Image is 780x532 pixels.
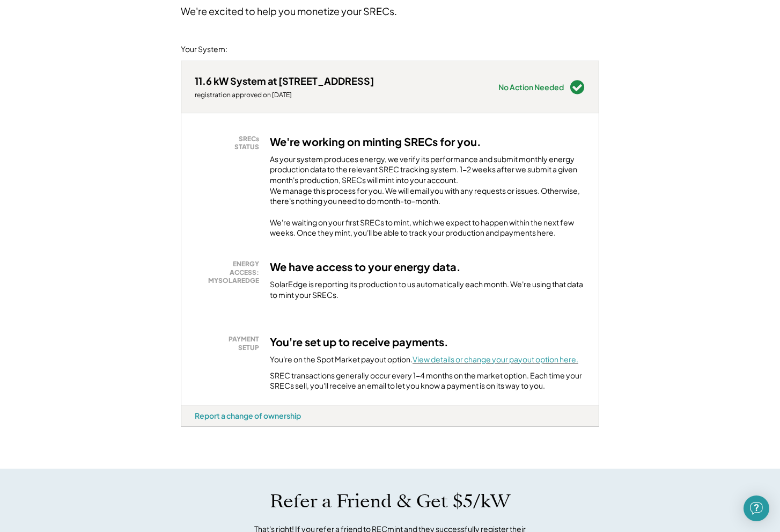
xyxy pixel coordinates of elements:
[181,44,227,55] div: Your System:
[195,411,301,420] div: Report a change of ownership
[181,427,219,431] div: duav8d6t - VA Distributed
[413,354,578,364] a: View details or change your payout option here.
[270,217,585,238] div: We're waiting on your first SRECs to mint, which we expect to happen within the next few weeks. O...
[270,135,481,149] h3: We're working on minting SRECs for you.
[200,260,259,285] div: ENERGY ACCESS: MYSOLAREDGE
[200,335,259,352] div: PAYMENT SETUP
[181,5,397,17] div: We're excited to help you monetize your SRECs.
[270,354,578,365] div: You're on the Spot Market payout option.
[498,83,564,91] div: No Action Needed
[270,154,585,212] div: As your system produces energy, we verify its performance and submit monthly energy production da...
[270,279,585,300] div: SolarEdge is reporting its production to us automatically each month. We're using that data to mi...
[744,495,769,521] div: Open Intercom Messenger
[195,75,374,87] div: 11.6 kW System at [STREET_ADDRESS]
[200,135,259,151] div: SRECs STATUS
[195,91,374,99] div: registration approved on [DATE]
[270,490,510,513] h1: Refer a Friend & Get $5/kW
[270,335,448,349] h3: You're set up to receive payments.
[270,370,585,391] div: SREC transactions generally occur every 1-4 months on the market option. Each time your SRECs sel...
[270,260,461,274] h3: We have access to your energy data.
